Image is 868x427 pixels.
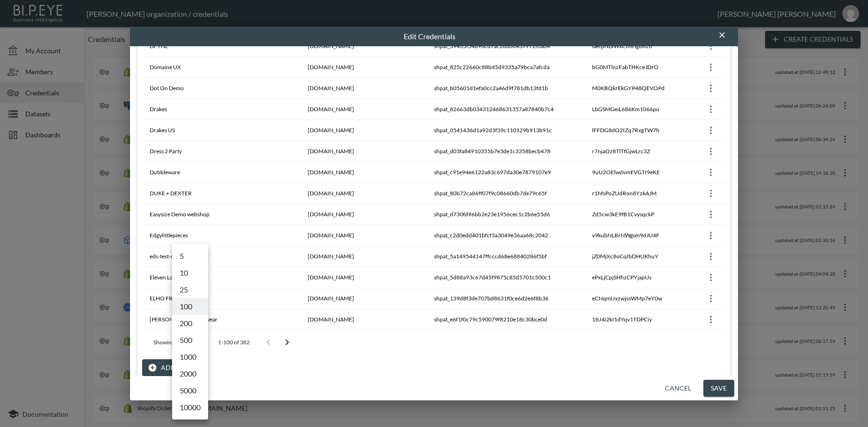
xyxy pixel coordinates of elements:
[172,281,208,298] li: 25
[172,264,208,281] li: 10
[172,298,208,315] li: 100
[172,399,208,416] li: 10000
[172,382,208,399] li: 5000
[172,349,208,365] li: 1000
[172,248,208,264] li: 5
[172,365,208,382] li: 2000
[172,332,208,349] li: 500
[172,315,208,332] li: 200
